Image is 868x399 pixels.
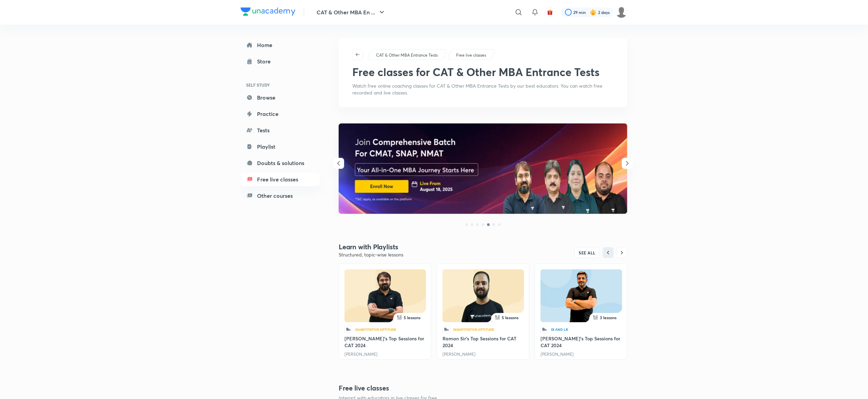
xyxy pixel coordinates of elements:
div: Store [257,57,275,65]
button: SEE ALL [575,247,600,258]
img: edu-image [552,271,610,324]
a: edu-thumbnailedu-image5 lessonsहिnQuantitative AptitudeRaman Sir's Top Sessions for CAT 2024[PERS... [437,264,529,360]
span: 5 lessons [404,315,421,320]
img: edu-thumbnail [541,269,622,322]
a: [PERSON_NAME] [443,352,476,357]
button: CAT & Other MBA En ... [312,5,390,19]
span: 3 lessons [600,315,617,320]
h6: [PERSON_NAME]'s Top Sessions for CAT 2024 [344,335,425,349]
a: Other courses [241,189,320,203]
p: Watch free online coaching classes for CAT & Other MBA Entrance Tests by our best educators. You ... [352,83,614,96]
a: [PERSON_NAME] [541,352,574,357]
div: Quantitative Aptitude [355,327,396,331]
a: banner [339,123,627,215]
a: Home [241,38,320,52]
img: edu-thumbnail [344,269,426,322]
img: edu-image [454,271,512,324]
h6: Raman Sir's Top Sessions for CAT 2024 [443,335,524,349]
a: edu-thumbnailedu-image3 lessonsहिnDI and LR[PERSON_NAME]'s Top Sessions for CAT 2024[PERSON_NAME] [535,264,627,360]
button: avatar [545,7,556,18]
p: CAT & Other MBA Entrance Tests [376,52,438,58]
a: edu-thumbnailedu-image5 lessonsहिnQuantitative Aptitude[PERSON_NAME]'s Top Sessions for CAT 2024[... [339,264,431,360]
span: हिn [541,326,548,333]
p: Structured, topic-wise lessons [339,251,483,258]
a: Browse [241,91,320,104]
a: [PERSON_NAME] [344,352,377,357]
img: avatar [547,9,553,15]
span: हिn [344,326,352,333]
a: Free live classes [455,52,487,58]
img: banner [339,123,627,214]
img: Company Logo [241,8,295,16]
div: Quantitative Aptitude [453,327,494,331]
a: Practice [241,107,320,121]
img: Nilesh [616,6,627,18]
span: हिn [443,326,450,333]
a: Store [241,55,320,68]
img: streak [590,9,597,16]
a: CAT & Other MBA Entrance Tests [375,52,439,58]
h4: Learn with Playlists [339,242,483,251]
h6: SELF STUDY [241,79,320,91]
div: DI and LR [551,327,568,331]
span: 5 lessons [502,315,519,320]
a: Playlist [241,140,320,153]
img: edu-image [356,271,414,324]
img: edu-thumbnail [443,269,524,322]
a: Tests [241,123,320,137]
p: Free live classes [456,52,486,58]
a: Company Logo [241,8,295,17]
a: Free live classes [241,173,320,186]
h2: Free live classes [339,383,437,393]
span: SEE ALL [579,250,596,255]
a: Doubts & solutions [241,156,320,170]
h1: Free classes for CAT & Other MBA Entrance Tests [352,65,599,78]
h6: [PERSON_NAME]'s Top Sessions for CAT 2024 [541,335,622,349]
